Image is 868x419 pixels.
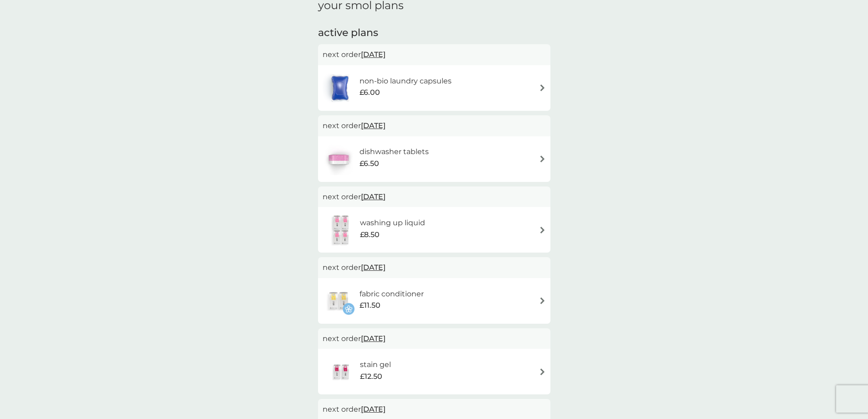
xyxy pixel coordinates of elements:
span: £11.50 [360,300,380,311]
span: [DATE] [361,117,385,134]
img: arrow right [539,84,546,91]
span: [DATE] [361,330,385,347]
h6: washing up liquid [360,217,425,229]
span: [DATE] [361,46,385,63]
img: arrow right [539,155,546,162]
p: next order [323,262,546,274]
span: £8.50 [360,229,380,241]
p: next order [323,333,546,345]
span: £6.00 [360,87,380,98]
h2: active plans [318,26,550,40]
img: washing up liquid [323,214,360,246]
p: next order [323,403,546,415]
img: non-bio laundry capsules [323,72,357,104]
h6: fabric conditioner [360,288,424,300]
img: arrow right [539,368,546,375]
h6: dishwasher tablets [360,146,429,158]
h6: non-bio laundry capsules [360,75,452,87]
img: dishwasher tablets [323,143,354,175]
span: [DATE] [361,259,385,276]
h6: stain gel [360,359,391,371]
span: £6.50 [360,158,379,170]
img: stain gel [323,356,360,388]
img: arrow right [539,297,546,304]
img: arrow right [539,227,546,233]
p: next order [323,191,546,203]
span: [DATE] [361,400,385,418]
p: next order [323,49,546,61]
img: fabric conditioner [323,285,354,317]
span: [DATE] [361,188,385,206]
p: next order [323,120,546,132]
span: £12.50 [360,371,382,383]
